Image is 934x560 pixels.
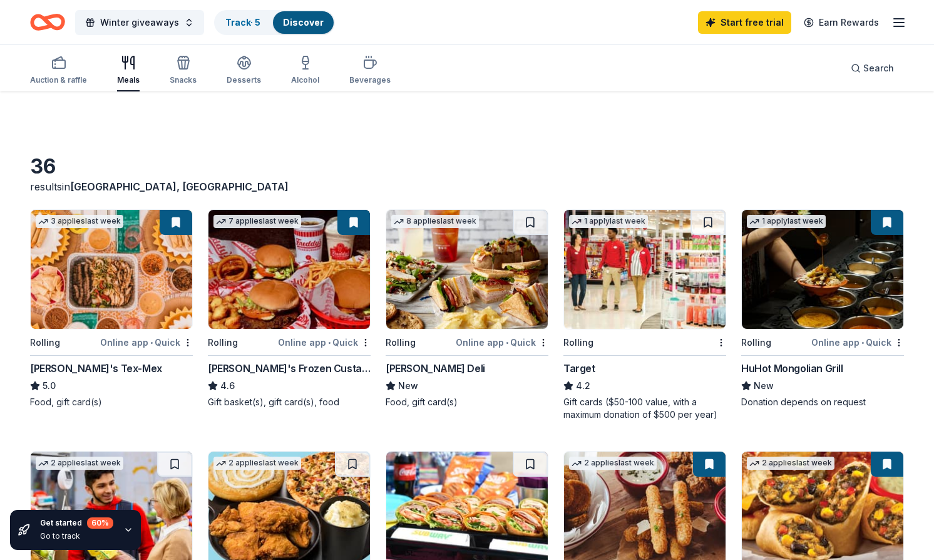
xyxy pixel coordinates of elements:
div: 3 applies last week [36,215,123,228]
div: Beverages [349,75,391,85]
button: Auction & raffle [30,50,87,91]
div: 60 % [87,517,113,529]
div: Online app Quick [100,334,193,350]
div: Target [563,361,595,376]
a: Image for McAlister's Deli8 applieslast weekRollingOnline app•Quick[PERSON_NAME] DeliNewFood, gif... [386,209,548,408]
div: Gift basket(s), gift card(s), food [208,396,371,408]
div: Alcohol [291,75,319,85]
div: Snacks [170,75,197,85]
button: Alcohol [291,50,319,91]
a: Image for Target1 applylast weekRollingTarget4.2Gift cards ($50-100 value, with a maximum donatio... [563,209,726,421]
a: Discover [283,17,324,28]
div: 8 applies last week [391,215,479,228]
span: • [861,338,864,348]
div: HuHot Mongolian Grill [741,361,843,376]
span: • [506,338,508,348]
div: 2 applies last week [36,457,123,470]
span: • [328,338,331,348]
div: Donation depends on request [741,396,904,408]
div: Gift cards ($50-100 value, with a maximum donation of $500 per year) [563,396,726,421]
img: Image for McAlister's Deli [386,210,548,329]
button: Winter giveaways [75,10,204,35]
span: [GEOGRAPHIC_DATA], [GEOGRAPHIC_DATA] [70,180,289,193]
span: 5.0 [43,378,56,393]
button: Desserts [227,50,261,91]
div: Rolling [386,335,416,350]
button: Track· 5Discover [214,10,335,35]
button: Meals [117,50,140,91]
div: 2 applies last week [747,457,834,470]
div: Meals [117,75,140,85]
div: Rolling [208,335,238,350]
div: Desserts [227,75,261,85]
div: Online app Quick [811,334,904,350]
div: Go to track [40,531,113,541]
div: [PERSON_NAME]'s Tex-Mex [30,361,162,376]
span: • [150,338,153,348]
button: Beverages [349,50,391,91]
span: Winter giveaways [100,15,179,30]
div: Online app Quick [278,334,371,350]
div: Rolling [741,335,771,350]
div: 2 applies last week [213,457,301,470]
a: Image for HuHot Mongolian Grill1 applylast weekRollingOnline app•QuickHuHot Mongolian GrillNewDon... [741,209,904,408]
span: New [754,378,774,393]
span: Search [863,61,894,76]
button: Snacks [170,50,197,91]
div: [PERSON_NAME] Deli [386,361,485,376]
div: Food, gift card(s) [386,396,548,408]
div: Food, gift card(s) [30,396,193,408]
a: Earn Rewards [796,11,886,34]
span: 4.2 [576,378,590,393]
div: [PERSON_NAME]'s Frozen Custard & Steakburgers [208,361,371,376]
div: 1 apply last week [747,215,826,228]
div: Rolling [30,335,60,350]
img: Image for Freddy's Frozen Custard & Steakburgers [208,210,370,329]
button: Search [841,56,904,81]
div: 36 [30,154,371,179]
div: results [30,179,371,194]
div: 7 applies last week [213,215,301,228]
span: in [62,180,289,193]
a: Track· 5 [225,17,260,28]
img: Image for Chuy's Tex-Mex [31,210,192,329]
span: 4.6 [220,378,235,393]
a: Home [30,8,65,37]
div: Get started [40,517,113,529]
img: Image for Target [564,210,726,329]
div: 1 apply last week [569,215,648,228]
img: Image for HuHot Mongolian Grill [742,210,903,329]
a: Image for Chuy's Tex-Mex3 applieslast weekRollingOnline app•Quick[PERSON_NAME]'s Tex-Mex5.0Food, ... [30,209,193,408]
a: Start free trial [698,11,791,34]
div: Auction & raffle [30,75,87,85]
div: Online app Quick [456,334,548,350]
a: Image for Freddy's Frozen Custard & Steakburgers7 applieslast weekRollingOnline app•Quick[PERSON_... [208,209,371,408]
div: Rolling [563,335,593,350]
div: 2 applies last week [569,457,657,470]
span: New [398,378,418,393]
